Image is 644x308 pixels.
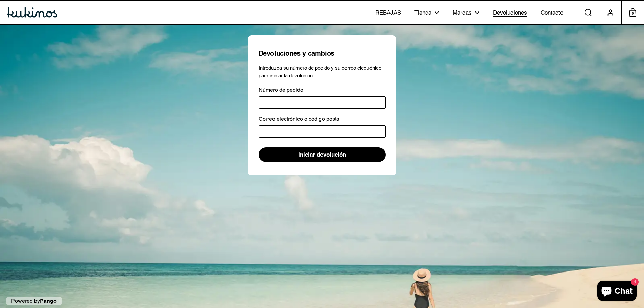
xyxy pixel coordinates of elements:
[486,3,534,22] a: Devoluciones
[259,115,341,123] label: Correo electrónico o código postal
[375,9,401,17] span: REBAJAS
[298,148,346,162] span: Iniciar devolución
[6,297,62,305] p: Powered by
[541,9,563,17] span: Contacto
[259,49,386,58] h1: Devoluciones y cambios
[493,9,527,17] span: Devoluciones
[595,281,639,303] inbox-online-store-chat: Chat de la tienda online Shopify
[368,3,408,22] a: REBAJAS
[40,298,57,304] a: Pango
[446,3,486,22] a: Marcas
[259,147,386,162] button: Iniciar devolución
[408,3,446,22] a: Tienda
[414,9,431,17] span: Tienda
[534,3,570,22] a: Contacto
[453,9,472,17] span: Marcas
[629,9,636,18] span: 0
[259,64,386,79] p: Introduzca su número de pedido y su correo electrónico para iniciar la devolución.
[259,86,303,94] label: Número de pedido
